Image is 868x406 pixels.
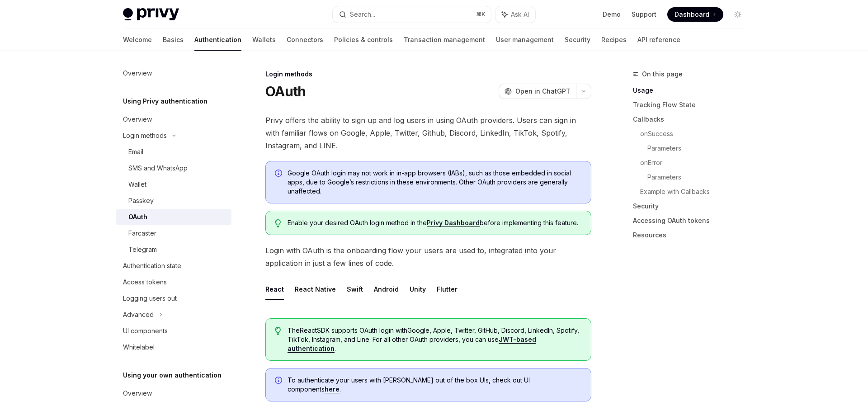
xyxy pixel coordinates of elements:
[437,279,458,300] button: Flutter
[347,279,363,300] button: Swift
[163,29,184,51] a: Basics
[333,6,491,23] button: Search...⌘K
[123,114,152,125] div: Overview
[116,209,231,225] a: OAuth
[647,141,752,156] a: Parameters
[287,29,323,51] a: Connectors
[515,87,571,96] span: Open in ChatGPT
[647,170,752,184] a: Parameters
[511,10,529,19] span: Ask AI
[123,342,155,353] div: Whitelabel
[499,84,576,99] button: Open in ChatGPT
[116,385,231,401] a: Overview
[116,290,231,307] a: Logging users out
[123,370,222,381] h5: Using your own authentication
[123,96,208,107] h5: Using Privy authentication
[123,8,179,21] img: light logo
[334,29,393,51] a: Policies & controls
[116,176,231,193] a: Wallet
[667,7,723,22] a: Dashboard
[633,213,752,228] a: Accessing OAuth tokens
[565,29,590,51] a: Security
[116,241,231,258] a: Telegram
[640,156,752,170] a: onError
[252,29,276,51] a: Wallets
[116,111,231,127] a: Overview
[633,83,752,98] a: Usage
[632,10,656,19] a: Support
[603,10,621,19] a: Demo
[731,7,745,22] button: Toggle dark mode
[642,69,683,80] span: On this page
[128,212,147,222] div: OAuth
[123,293,177,304] div: Logging users out
[116,339,231,355] a: Whitelabel
[404,29,485,51] a: Transaction management
[116,160,231,176] a: SMS and WhatsApp
[640,184,752,199] a: Example with Callbacks
[128,179,146,190] div: Wallet
[601,29,627,51] a: Recipes
[265,279,284,300] button: React
[633,98,752,112] a: Tracking Flow State
[123,29,152,51] a: Welcome
[128,244,157,255] div: Telegram
[116,193,231,209] a: Passkey
[123,309,154,320] div: Advanced
[427,219,480,227] a: Privy Dashboard
[123,68,152,79] div: Overview
[265,83,306,99] h1: OAuth
[265,114,591,152] span: Privy offers the ability to sign up and log users in using OAuth providers. Users can sign in wit...
[116,258,231,274] a: Authentication state
[123,326,168,336] div: UI components
[675,10,709,19] span: Dashboard
[116,65,231,81] a: Overview
[116,144,231,160] a: Email
[325,385,340,393] a: here
[128,146,143,157] div: Email
[265,70,591,79] div: Login methods
[410,279,426,300] button: Unity
[128,163,188,174] div: SMS and WhatsApp
[116,274,231,290] a: Access tokens
[275,219,281,227] svg: Tip
[288,376,582,394] span: To authenticate your users with [PERSON_NAME] out of the box UIs, check out UI components .
[637,29,680,51] a: API reference
[116,323,231,339] a: UI components
[275,327,281,335] svg: Tip
[275,170,284,179] svg: Info
[633,199,752,213] a: Security
[128,228,156,239] div: Farcaster
[295,279,336,300] button: React Native
[350,9,375,20] div: Search...
[476,11,486,18] span: ⌘ K
[265,244,591,269] span: Login with OAuth is the onboarding flow your users are used to, integrated into your application ...
[123,130,167,141] div: Login methods
[374,279,399,300] button: Android
[288,326,582,353] span: The React SDK supports OAuth login with Google, Apple, Twitter, GitHub, Discord, LinkedIn, Spotif...
[123,388,152,399] div: Overview
[633,228,752,242] a: Resources
[288,169,582,196] span: Google OAuth login may not work in in-app browsers (IABs), such as those embedded in social apps,...
[640,127,752,141] a: onSuccess
[123,260,181,271] div: Authentication state
[194,29,241,51] a: Authentication
[275,377,284,386] svg: Info
[128,195,154,206] div: Passkey
[496,29,554,51] a: User management
[495,6,535,23] button: Ask AI
[288,218,582,227] span: Enable your desired OAuth login method in the before implementing this feature.
[123,277,167,288] div: Access tokens
[116,225,231,241] a: Farcaster
[633,112,752,127] a: Callbacks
